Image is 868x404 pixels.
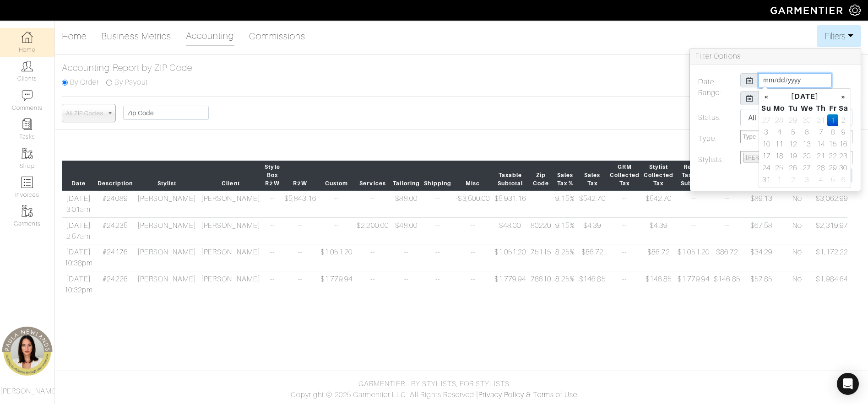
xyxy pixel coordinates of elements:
[691,130,733,147] label: Type:
[355,271,391,298] td: --
[553,190,577,217] td: 9.15%
[799,174,815,186] td: 3
[22,148,33,159] img: garments-icon-b7da505a4dc4fd61783c78ac3ca0ef83fa9d6f193b1c9dc38574b1d14d53ca28.png
[766,2,849,18] img: garmentier-logo-header-white-b43fb05a5012e4ada735d5af1a66efaba907eab6374d6393d1fbf88cb4ef424d.png
[814,244,850,271] td: $1,172.22
[199,217,262,244] td: [PERSON_NAME]
[772,91,838,102] th: [DATE]
[454,244,492,271] td: --
[743,190,781,217] td: $89.13
[827,150,838,162] td: 22
[135,217,199,244] td: [PERSON_NAME]
[577,190,608,217] td: $542.70
[478,391,577,399] a: Privacy Policy & Terms of Use
[712,190,743,217] td: --
[690,48,861,65] h3: Filter Options
[761,114,772,126] td: 27
[772,102,787,114] th: Mo
[291,391,476,399] span: Copyright © 2025 Garmentier LLC. All Rights Reserved.
[553,271,577,298] td: 8.25%
[761,91,772,102] th: «
[761,138,772,150] td: 10
[814,138,827,150] td: 14
[814,217,850,244] td: $2,319.97
[263,190,282,217] td: --
[263,271,282,298] td: --
[318,271,354,298] td: $1,779.94
[814,114,827,126] td: 31
[577,244,608,271] td: $86.72
[62,148,847,157] div: COGS = Cost of Goods Sold
[838,162,849,174] td: 30
[318,244,354,271] td: $1,051.20
[814,174,827,186] td: 4
[838,150,849,162] td: 23
[799,162,815,174] td: 27
[66,104,103,123] span: All ZIP Codes
[712,271,743,298] td: $146.85
[814,102,827,114] th: Th
[641,244,675,271] td: $86.72
[799,150,815,162] td: 20
[691,151,733,168] label: Stylists:
[553,217,577,244] td: 9.15%
[781,271,814,298] td: No
[827,126,838,138] td: 8
[528,244,553,271] td: 75115
[422,217,454,244] td: --
[761,102,772,114] th: Su
[838,138,849,150] td: 16
[608,161,641,190] th: GRM Collected Tax
[355,161,391,190] th: Services
[676,190,712,217] td: --
[62,62,861,73] h5: Accounting Report by ZIP Code
[355,190,391,217] td: --
[676,271,712,298] td: $1,779.94
[528,217,553,244] td: 80220
[799,114,815,126] td: 30
[22,119,33,130] img: reminder-icon-8004d30b9f0a5d33ae49ab947aed9ed385cf756f9e5892f1edd6e32f2345188e.png
[787,114,799,126] td: 29
[22,60,33,72] img: clients-icon-6bae9207a08558b7cb47a8932f037763ab4055f8c8b6bfacd5dc20c3e0201464.png
[492,271,528,298] td: $1,779.94
[282,161,318,190] th: R2W
[263,217,282,244] td: --
[743,244,781,271] td: $34.29
[22,177,33,188] img: orders-icon-0abe47150d42831381b5fb84f609e132dff9fe21cb692f30cb5eec754e2cba89.png
[282,217,318,244] td: --
[827,102,838,114] th: Fr
[199,271,262,298] td: [PERSON_NAME]
[838,174,849,186] td: 6
[676,217,712,244] td: --
[787,102,799,114] th: Tu
[528,161,553,190] th: Zip Code
[676,244,712,271] td: $1,051.20
[318,161,354,190] th: Custom
[608,217,641,244] td: --
[781,190,814,217] td: No
[743,271,781,298] td: $57.85
[135,161,199,190] th: Stylist
[827,114,838,126] td: 1
[838,114,849,126] td: 2
[22,32,33,43] img: dashboard-icon-dbcd8f5a0b271acd01030246c82b418ddd0df26cd7fceb0bd07c9910d44c42f6.png
[837,373,859,395] div: Open Intercom Messenger
[577,161,608,190] th: Sales Tax
[95,161,135,190] th: Description
[318,190,354,217] td: --
[577,217,608,244] td: $4.39
[528,271,553,298] td: 78610
[391,190,422,217] td: $88.00
[454,161,492,190] th: Misc
[199,244,262,271] td: [PERSON_NAME]
[492,161,528,190] th: Taxable Subtotal
[62,190,95,217] td: [DATE] 3:01am
[454,190,492,217] td: -$3,500.00
[454,217,492,244] td: --
[772,114,787,126] td: 28
[22,205,33,217] img: garments-icon-b7da505a4dc4fd61783c78ac3ca0ef83fa9d6f193b1c9dc38574b1d14d53ca28.png
[814,190,850,217] td: $3,062.99
[772,150,787,162] td: 18
[62,271,95,298] td: [DATE] 10:32pm
[422,271,454,298] td: --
